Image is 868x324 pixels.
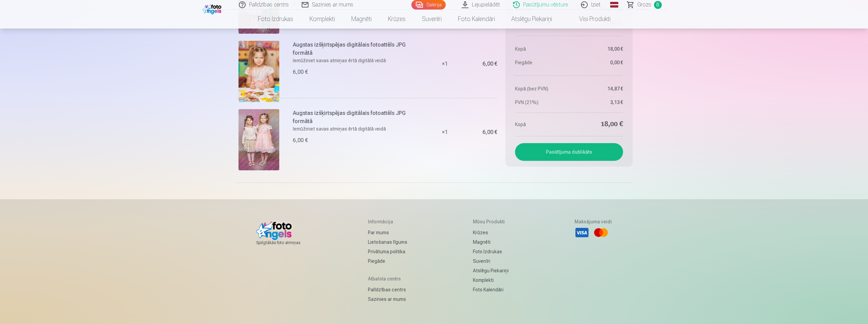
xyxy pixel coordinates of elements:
[572,46,623,52] dd: 18,00 €
[293,68,308,76] div: 6,00 €
[293,41,415,57] h6: Augstas izšķirtspējas digitālais fotoattēls JPG formātā
[482,62,497,66] div: 6,00 €
[368,218,407,225] h5: Informācija
[473,275,509,285] a: Komplekti
[293,109,415,125] h6: Augstas izšķirtspējas digitālais fotoattēls JPG formātā
[473,228,509,237] a: Krūzes
[654,1,662,9] span: 0
[574,218,612,225] h5: Maksājuma veidi
[572,120,623,129] dd: 18,00 €
[368,285,407,294] a: Palīdzības centrs
[572,59,623,66] dd: 0,00 €
[293,57,415,64] p: Iemūžiniet savas atmiņas ērtā digitālā veidā
[368,228,407,237] a: Par mums
[368,247,407,256] a: Privātuma politika
[482,130,497,134] div: 6,00 €
[515,99,566,106] dt: PVN (21%)
[414,10,450,29] a: Suvenīri
[473,247,509,256] a: Foto izdrukas
[419,98,470,166] div: × 1
[473,256,509,266] a: Suvenīri
[368,237,407,247] a: Lietošanas līgums
[594,225,608,240] li: Mastercard
[380,10,414,29] a: Krūzes
[473,285,509,294] a: Foto kalendāri
[473,237,509,247] a: Magnēti
[368,294,407,304] a: Sazinies ar mums
[574,225,589,240] li: Visa
[560,10,619,29] a: Visi produkti
[256,240,302,245] p: Spilgtākās foto atmiņas
[202,3,223,14] img: /fa4
[515,85,566,92] dt: Kopā (bez PVN)
[637,1,651,9] span: Grozs
[250,10,301,29] a: Foto izdrukas
[473,218,509,225] h5: Mūsu produkti
[572,85,623,92] dd: 14,87 €
[503,10,560,29] a: Atslēgu piekariņi
[572,99,623,106] dd: 3,13 €
[473,266,509,275] a: Atslēgu piekariņi
[450,10,503,29] a: Foto kalendāri
[301,10,343,29] a: Komplekti
[515,46,566,52] dt: Kopā
[419,30,470,98] div: × 1
[343,10,380,29] a: Magnēti
[293,125,415,132] p: Iemūžiniet savas atmiņas ērtā digitālā veidā
[515,120,566,129] dt: Kopā
[293,136,308,144] div: 6,00 €
[515,143,623,161] button: Pasūtījuma dublikāts
[515,59,566,66] dt: Piegāde
[368,275,407,282] h5: Atbalsta centrs
[368,256,407,266] a: Piegāde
